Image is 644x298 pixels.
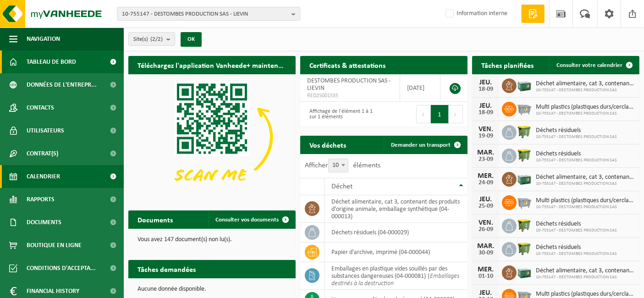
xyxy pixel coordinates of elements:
[477,226,495,233] div: 26-09
[477,273,495,280] div: 01-10
[307,92,393,99] span: RED25001535
[477,243,495,250] div: MAR.
[517,217,532,233] img: WB-1100-HPE-GN-50
[391,142,451,148] span: Demander un transport
[549,56,638,74] a: Consulter votre calendrier
[27,96,54,119] span: Contacts
[517,194,532,210] img: WB-2500-GAL-GY-01
[536,291,635,298] span: Multi plastics (plastiques durs/cerclages/eps/film naturel/film mélange/pmc)
[477,172,495,180] div: MER.
[128,32,175,46] button: Site(s)(2/2)
[536,111,635,116] span: 10-755147 - DESTOMBES PRODUCTION SAS
[477,133,495,139] div: 19-09
[27,28,60,50] span: Navigation
[328,159,348,172] span: 10
[477,203,495,210] div: 25-09
[536,221,617,228] span: Déchets résiduels
[536,244,617,251] span: Déchets résiduels
[536,251,617,257] span: 10-755147 - DESTOMBES PRODUCTION SAS
[536,275,635,280] span: 10-755147 - DESTOMBES PRODUCTION SAS
[556,62,622,68] span: Consulter votre calendrier
[517,147,532,163] img: WB-1100-HPE-GN-50
[325,195,468,223] td: déchet alimentaire, cat 3, contenant des produits d'origine animale, emballage synthétique (04-00...
[300,136,355,154] h2: Vos déchets
[305,162,380,169] label: Afficher éléments
[536,174,635,181] span: Déchet alimentaire, cat 3, contenant des produits d'origine animale, emballage s...
[27,50,76,73] span: Tableau de bord
[517,100,532,116] img: WB-2500-GAL-GY-01
[300,56,395,74] h2: Certificats & attestations
[477,126,495,133] div: VEN.
[27,73,97,96] span: Données de l'entrepr...
[27,165,60,188] span: Calendrier
[331,183,352,190] span: Déchet
[517,171,532,186] img: PB-LB-0680-HPE-GN-01
[150,36,163,42] count: (2/2)
[444,7,507,21] label: Information interne
[133,33,163,46] span: Site(s)
[27,211,61,234] span: Documents
[329,159,348,172] span: 10
[536,181,635,187] span: 10-755147 - DESTOMBES PRODUCTION SAS
[536,104,635,111] span: Multi plastics (plastiques durs/cerclages/eps/film naturel/film mélange/pmc)
[477,266,495,273] div: MER.
[477,102,495,110] div: JEU.
[517,241,532,256] img: WB-1100-HPE-GN-50
[128,260,205,278] h2: Tâches demandées
[477,180,495,186] div: 24-09
[477,156,495,163] div: 23-09
[477,219,495,226] div: VEN.
[325,262,468,290] td: emballages en plastique vides souillés par des substances dangereuses (04-000081) |
[536,127,617,134] span: Déchets résiduels
[477,250,495,256] div: 30-09
[536,204,635,210] span: 10-755147 - DESTOMBES PRODUCTION SAS
[325,223,468,243] td: déchets résiduels (04-000029)
[138,237,286,243] p: Vous avez 147 document(s) non lu(s).
[536,158,617,163] span: 10-755147 - DESTOMBES PRODUCTION SAS
[27,119,64,142] span: Utilisateurs
[477,149,495,156] div: MAR.
[325,243,468,262] td: papier d'archive, imprimé (04-000044)
[27,142,58,165] span: Contrat(s)
[517,77,532,93] img: PB-LB-0680-HPE-GN-01
[27,257,96,280] span: Conditions d'accepta...
[536,88,635,93] span: 10-755147 - DESTOMBES PRODUCTION SAS
[208,210,295,229] a: Consulter vos documents
[517,124,532,139] img: WB-1100-HPE-GN-50
[128,56,296,74] h2: Téléchargez l'application Vanheede+ maintenant!
[215,217,279,223] span: Consulter vos documents
[138,286,286,292] p: Aucune donnée disponible.
[27,234,82,257] span: Boutique en ligne
[536,197,635,204] span: Multi plastics (plastiques durs/cerclages/eps/film naturel/film mélange/pmc)
[536,134,617,140] span: 10-755147 - DESTOMBES PRODUCTION SAS
[416,105,431,123] button: Previous
[472,56,543,74] h2: Tâches planifiées
[477,196,495,203] div: JEU.
[27,188,55,211] span: Rapports
[536,228,617,233] span: 10-755147 - DESTOMBES PRODUCTION SAS
[128,210,182,228] h2: Documents
[181,32,202,47] button: OK
[331,273,459,287] i: Emballages destinés à la destruction
[536,80,635,88] span: Déchet alimentaire, cat 3, contenant des produits d'origine animale, emballage s...
[477,86,495,93] div: 18-09
[128,74,296,200] img: Download de VHEPlus App
[536,150,617,158] span: Déchets résiduels
[517,264,532,280] img: PB-LB-0680-HPE-GN-01
[536,267,635,275] span: Déchet alimentaire, cat 3, contenant des produits d'origine animale, emballage s...
[117,7,300,21] button: 10-755147 - DESTOMBES PRODUCTION SAS - LIEVIN
[477,289,495,297] div: JEU.
[477,79,495,86] div: JEU.
[477,110,495,116] div: 18-09
[384,136,467,154] a: Demander un transport
[305,104,380,124] div: Affichage de l'élément 1 à 1 sur 1 éléments
[307,77,391,92] span: DESTOMBES PRODUCTION SAS - LIEVIN
[122,7,288,21] span: 10-755147 - DESTOMBES PRODUCTION SAS - LIEVIN
[449,105,463,123] button: Next
[431,105,449,123] button: 1
[400,74,440,102] td: [DATE]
